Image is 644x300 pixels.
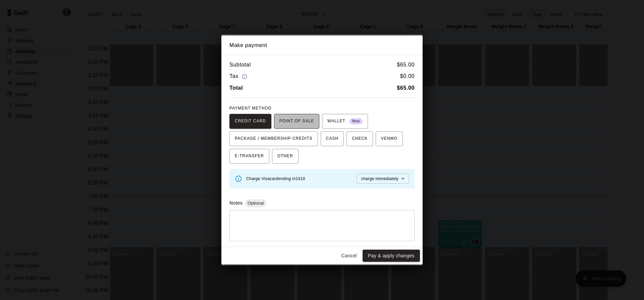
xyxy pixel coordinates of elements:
button: WALLET New [322,114,368,129]
span: E-TRANSFER [235,151,264,162]
label: Notes [229,200,243,206]
h6: Tax [229,72,249,81]
span: CASH [326,133,338,144]
span: Optional [245,201,266,206]
span: charge immediately [361,176,398,181]
span: WALLET [327,116,363,127]
span: CREDIT CARD [235,116,266,127]
span: CHECK [352,133,368,144]
span: POINT OF SALE [279,116,314,127]
button: CREDIT CARD [229,114,271,129]
h6: $ 65.00 [397,60,415,69]
button: CASH [321,131,344,146]
span: Charge Visa card ending in 1410 [246,176,305,181]
button: CHECK [346,131,373,146]
span: New [350,117,363,126]
button: E-TRANSFER [229,149,269,164]
span: VENMO [381,133,397,144]
span: OTHER [277,151,293,162]
button: Pay & apply changes [363,250,420,262]
span: PAYMENT METHOD [229,106,271,111]
h2: Make payment [221,36,423,55]
b: Total [229,85,243,91]
button: POINT OF SALE [274,114,319,129]
button: OTHER [272,149,299,164]
button: Cancel [338,250,360,262]
h6: $ 0.00 [400,72,415,81]
span: PACKAGE / MEMBERSHIP CREDITS [235,133,313,144]
h6: Subtotal [229,60,251,69]
button: PACKAGE / MEMBERSHIP CREDITS [229,131,318,146]
button: VENMO [376,131,403,146]
b: $ 65.00 [397,85,415,91]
